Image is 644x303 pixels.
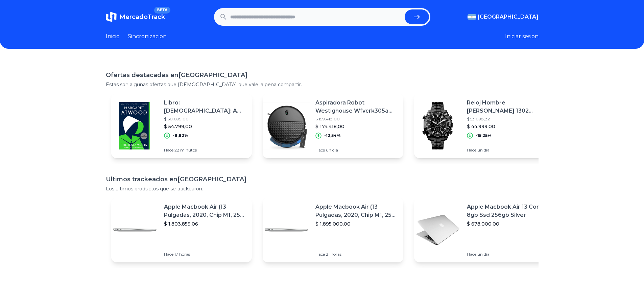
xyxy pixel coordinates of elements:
[106,70,539,80] h1: Ofertas destacadas en [GEOGRAPHIC_DATA]
[414,197,555,262] a: Featured imageApple Macbook Air 13 Core I5 8gb Ssd 256gb Silver$ 678.000,00Hace un día
[467,123,549,130] p: $ 44.999,00
[324,133,341,138] p: -12,54%
[505,32,539,41] button: Iniciar sesion
[315,220,398,227] p: $ 1.895.000,00
[467,252,549,257] p: Hace un día
[128,32,167,41] a: Sincronizacion
[106,11,165,22] a: MercadoTrackBETA
[106,11,117,22] img: MercadoTrack
[164,99,246,115] p: Libro: [DEMOGRAPHIC_DATA]: A Novel (the Handmaidøs Tale)
[263,102,310,149] img: Featured image
[476,133,492,138] p: -15,25%
[315,147,398,153] p: Hace un día
[414,93,555,158] a: Featured imageReloj Hombre [PERSON_NAME] 1302 Original Eeuu Analogo Digital Acero$ 53.098,82$ 44....
[164,252,246,257] p: Hace 17 horas
[315,116,398,122] p: $ 199.418,00
[478,13,539,21] span: [GEOGRAPHIC_DATA]
[119,13,165,21] span: MercadoTrack
[173,133,188,138] p: -8,82%
[154,7,170,14] span: BETA
[315,123,398,130] p: $ 174.418,00
[414,102,461,149] img: Featured image
[164,147,246,153] p: Hace 22 minutos
[315,252,398,257] p: Hace 21 horas
[263,206,310,254] img: Featured image
[315,99,398,115] p: Aspiradora Robot Westighouse Wfvcrk305a Control Trapea Barre
[106,32,120,41] a: Inicio
[468,13,539,21] button: [GEOGRAPHIC_DATA]
[467,220,549,227] p: $ 678.000,00
[164,123,246,130] p: $ 54.799,00
[467,147,549,153] p: Hace un día
[467,99,549,115] p: Reloj Hombre [PERSON_NAME] 1302 Original Eeuu Analogo Digital Acero
[111,206,159,254] img: Featured image
[111,197,252,262] a: Featured imageApple Macbook Air (13 Pulgadas, 2020, Chip M1, 256 Gb De Ssd, 8 Gb De Ram) - Plata$...
[467,203,549,219] p: Apple Macbook Air 13 Core I5 8gb Ssd 256gb Silver
[111,93,252,158] a: Featured imageLibro: [DEMOGRAPHIC_DATA]: A Novel (the Handmaidøs Tale)$ 60.099,00$ 54.799,00-8,82...
[468,14,476,20] img: Argentina
[111,102,159,149] img: Featured image
[467,116,549,122] p: $ 53.098,82
[414,206,461,254] img: Featured image
[315,203,398,219] p: Apple Macbook Air (13 Pulgadas, 2020, Chip M1, 256 Gb De Ssd, 8 Gb De Ram) - Plata
[106,174,539,184] h1: Ultimos trackeados en [GEOGRAPHIC_DATA]
[106,185,539,192] p: Los ultimos productos que se trackearon.
[263,93,403,158] a: Featured imageAspiradora Robot Westighouse Wfvcrk305a Control Trapea Barre$ 199.418,00$ 174.418,0...
[164,220,246,227] p: $ 1.803.859,06
[263,197,403,262] a: Featured imageApple Macbook Air (13 Pulgadas, 2020, Chip M1, 256 Gb De Ssd, 8 Gb De Ram) - Plata$...
[164,116,246,122] p: $ 60.099,00
[164,203,246,219] p: Apple Macbook Air (13 Pulgadas, 2020, Chip M1, 256 Gb De Ssd, 8 Gb De Ram) - Plata
[106,81,539,88] p: Estas son algunas ofertas que [DEMOGRAPHIC_DATA] que vale la pena compartir.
